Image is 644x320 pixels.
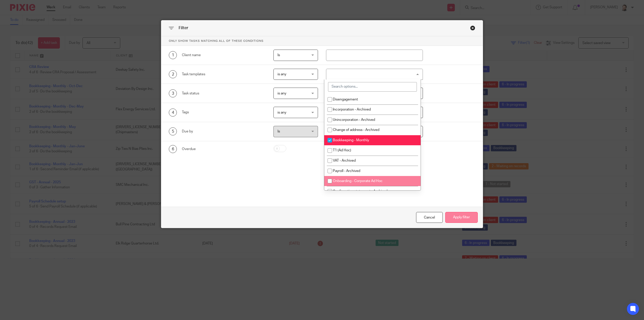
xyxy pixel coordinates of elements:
[416,212,443,223] div: Close this dialog window
[333,108,371,111] span: Incorporation - Archived
[333,169,360,173] span: Payroll - Archived
[169,145,177,153] div: 6
[277,73,286,76] span: is any
[277,53,280,57] span: Is
[333,190,387,193] span: Confirmation statement - Archived
[182,110,266,115] div: Tags
[182,91,266,96] div: Task status
[333,128,379,132] span: Change of address - Archived
[182,72,266,77] div: Task templates
[333,149,351,152] span: T1 (Ad Hoc)
[333,118,375,122] span: Unincorporation - Archived
[445,212,478,223] button: Apply filter
[333,159,356,162] span: VAT - Archived
[182,53,266,58] div: Client name
[179,26,188,30] span: Filter
[169,109,177,117] div: 4
[169,51,177,59] div: 1
[169,127,177,135] div: 5
[182,147,266,152] div: Overdue
[277,130,280,133] span: Is
[333,179,383,183] span: Onboarding - Corporate Ad Hoc
[333,98,358,101] span: Disengagement
[277,92,286,95] span: is any
[328,82,417,92] input: Search options...
[277,111,286,114] span: is any
[182,129,266,134] div: Due by
[333,138,369,142] span: Bookkeeping - Monthly
[161,36,483,46] p: Only show tasks matching all of these conditions
[470,25,475,30] div: Close this dialog window
[169,70,177,78] div: 2
[169,89,177,97] div: 3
